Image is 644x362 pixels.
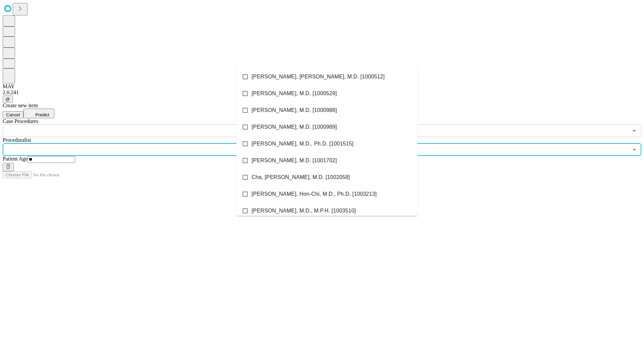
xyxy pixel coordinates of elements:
[23,109,54,118] button: Predict
[3,118,38,124] span: Scheduled Procedure
[630,145,639,154] button: Close
[3,156,28,162] span: Patient Age
[3,83,641,89] div: MAY
[252,123,337,131] span: [PERSON_NAME], M.D. [1000989]
[6,112,20,117] span: Cancel
[630,126,639,135] button: Open
[252,207,356,215] span: [PERSON_NAME], M.D., M.P.H. [1003510]
[3,96,13,103] button: @
[252,73,385,81] span: [PERSON_NAME], [PERSON_NAME], M.D. [1000512]
[252,89,337,98] span: [PERSON_NAME], M.D. [1000529]
[252,140,354,148] span: [PERSON_NAME], M.D., Ph.D. [1001515]
[252,173,350,181] span: Cha, [PERSON_NAME], M.D. [1002058]
[3,111,23,118] button: Cancel
[252,190,377,198] span: [PERSON_NAME], Hon-Chi, M.D., Ph.D. [1003213]
[5,97,10,102] span: @
[3,103,38,108] span: Create new item
[252,106,337,114] span: [PERSON_NAME], M.D. [1000988]
[252,157,337,165] span: [PERSON_NAME], M.D. [1001702]
[3,89,641,96] div: 2.0.241
[3,137,31,143] span: Proceduralist
[35,112,49,117] span: Predict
